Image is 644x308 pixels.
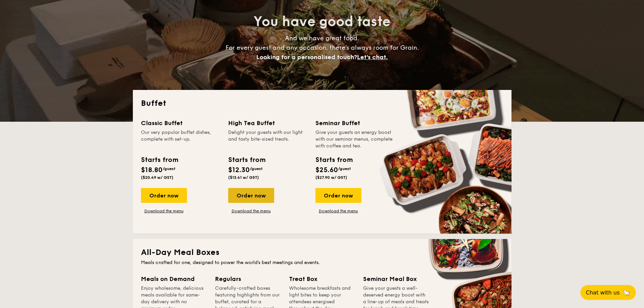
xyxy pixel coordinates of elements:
span: $25.60 [315,166,338,174]
h2: Buffet [141,98,503,109]
span: ($20.49 w/ GST) [141,175,173,180]
div: Treat Box [289,274,355,284]
span: ($13.41 w/ GST) [228,175,259,180]
span: Let's chat. [357,53,388,61]
div: Order now [228,188,274,203]
div: Regulars [215,274,281,284]
div: Order now [141,188,187,203]
div: Order now [315,188,361,203]
a: Download the menu [141,208,187,214]
div: Starts from [315,155,352,165]
span: 🦙 [622,289,630,297]
span: $18.80 [141,166,163,174]
div: Meals crafted for one, designed to power the world's best meetings and events. [141,259,503,266]
span: Looking for a personalised touch? [256,53,357,61]
div: Delight your guests with our light and tasty bite-sized treats. [228,129,307,149]
span: /guest [338,166,351,171]
span: $12.30 [228,166,250,174]
div: Seminar Buffet [315,118,395,128]
div: High Tea Buffet [228,118,307,128]
span: And we have great food. For every guest and any occasion, there’s always room for Grain. [225,34,419,61]
h2: All-Day Meal Boxes [141,247,503,258]
div: Seminar Meal Box [363,274,429,284]
button: Chat with us🦙 [580,285,636,300]
a: Download the menu [228,208,274,214]
div: Give your guests an energy boost with our seminar menus, complete with coffee and tea. [315,129,395,149]
div: Meals on Demand [141,274,207,284]
a: Download the menu [315,208,361,214]
span: /guest [163,166,175,171]
div: Starts from [228,155,265,165]
span: ($27.90 w/ GST) [315,175,347,180]
div: Our very popular buffet dishes, complete with set-up. [141,129,220,149]
span: You have good taste [254,14,390,30]
div: Classic Buffet [141,118,220,128]
span: /guest [250,166,263,171]
span: Chat with us [586,289,620,296]
div: Starts from [141,155,178,165]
